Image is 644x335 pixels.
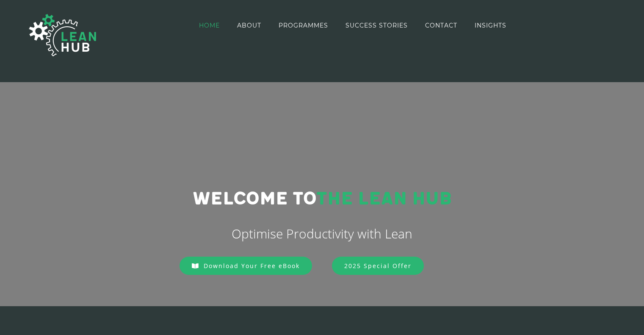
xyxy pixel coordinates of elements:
[180,257,312,275] a: Download Your Free eBook
[193,188,316,210] span: Welcome to
[425,1,457,50] a: CONTACT
[316,188,451,210] span: THE LEAN HUB
[199,22,220,28] span: HOME
[279,1,328,50] a: PROGRAMMES
[279,22,328,28] span: PROGRAMMES
[425,22,457,28] span: CONTACT
[199,1,506,50] nav: Main Menu
[199,1,220,50] a: HOME
[475,22,506,28] span: INSIGHTS
[232,225,412,242] span: Optimise Productivity with Lean
[20,5,105,65] img: The Lean Hub | Optimising productivity with Lean Logo
[345,22,408,28] span: SUCCESS STORIES
[237,22,261,28] span: ABOUT
[237,1,261,50] a: ABOUT
[204,262,300,270] span: Download Your Free eBook
[475,1,506,50] a: INSIGHTS
[345,1,408,50] a: SUCCESS STORIES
